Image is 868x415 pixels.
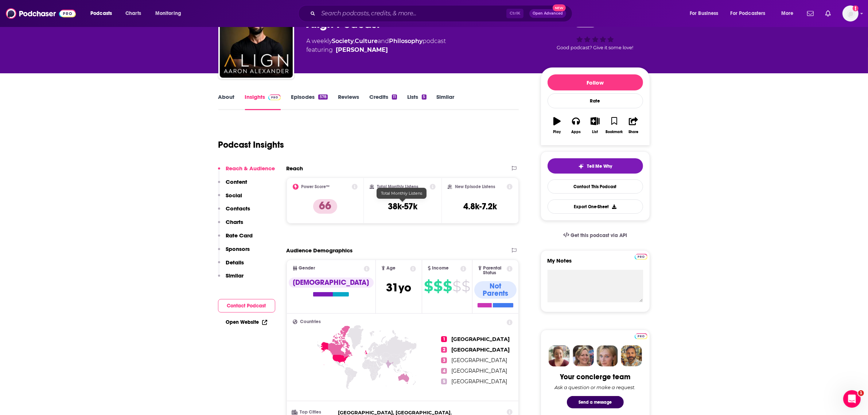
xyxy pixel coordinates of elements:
input: Search podcasts, credits, & more... [318,8,506,19]
div: Rate [548,93,643,108]
a: Lists5 [407,93,426,110]
span: New [553,4,566,11]
a: Similar [437,93,455,110]
button: Sponsors [218,245,250,259]
div: Ask a question or make a request. [555,384,636,390]
span: For Business [690,8,719,19]
span: Income [432,266,449,271]
p: Contacts [226,205,250,212]
button: Apps [567,112,585,139]
span: 1 [441,336,447,342]
span: [GEOGRAPHIC_DATA] [451,378,507,385]
button: Contact Podcast [218,299,275,313]
a: Show notifications dropdown [822,7,834,20]
span: $ [452,280,461,292]
button: Rate Card [218,232,253,245]
a: Charts [121,8,145,19]
a: Philosophy [389,38,423,44]
h2: Power Score™ [301,184,330,189]
div: Bookmark [606,130,623,134]
div: Not Parents [474,281,517,299]
button: Bookmark [605,112,624,139]
span: For Podcasters [731,8,766,19]
button: Play [548,112,567,139]
span: Tell Me Why [587,163,612,169]
h3: 4.8k-7.2k [463,201,497,212]
button: Show profile menu [842,5,859,22]
a: Get this podcast via API [557,226,633,244]
span: 4 [441,368,447,374]
p: Similar [226,272,244,279]
span: $ [443,280,452,292]
h3: 38k-57k [388,201,417,212]
span: Get this podcast via API [571,232,627,238]
span: [GEOGRAPHIC_DATA] [451,357,507,364]
button: Share [624,112,643,139]
span: $ [433,280,442,292]
button: Similar [218,272,244,286]
p: Details [226,259,244,266]
div: 5 [422,94,426,100]
span: Monitoring [155,8,181,19]
a: Credits11 [369,93,397,110]
button: Details [218,259,244,272]
img: Podchaser Pro [635,333,647,339]
div: [DEMOGRAPHIC_DATA] [289,278,374,288]
a: Episodes578 [291,93,327,110]
a: Open Website [226,319,267,325]
button: open menu [85,8,121,19]
button: Reach & Audience [218,165,275,178]
div: Play [553,130,561,134]
span: [GEOGRAPHIC_DATA] [451,368,507,374]
button: Export One-Sheet [548,199,643,214]
a: Reviews [338,93,359,110]
a: Aaron Alexander [336,46,388,54]
span: Gender [299,266,315,271]
p: Content [226,178,248,185]
span: Parental Status [483,266,506,275]
span: 1 [858,390,864,396]
div: Your concierge team [560,372,630,381]
p: Sponsors [226,245,250,252]
span: Logged in as gabrielle.gantz [842,5,859,22]
p: Social [226,192,242,199]
a: Podchaser - Follow, Share and Rate Podcasts [6,7,76,20]
a: Society [332,38,354,44]
span: 3 [441,357,447,363]
a: Contact This Podcast [548,179,643,194]
span: [GEOGRAPHIC_DATA] [451,346,510,353]
img: Podchaser Pro [635,254,647,260]
a: About [218,93,235,110]
span: $ [462,280,470,292]
span: and [378,38,389,44]
span: 31 yo [386,280,411,295]
button: Social [218,192,242,205]
button: Open AdvancedNew [529,9,566,18]
button: open menu [685,8,728,19]
iframe: Intercom live chat [843,390,861,408]
img: tell me why sparkle [578,163,584,169]
div: 11 [392,94,397,100]
span: Age [386,266,396,271]
img: User Profile [842,5,859,22]
div: Apps [571,130,581,134]
h2: Reach [287,165,303,172]
button: tell me why sparkleTell Me Why [548,158,643,174]
label: My Notes [548,257,643,270]
img: Align Podcast [220,5,293,78]
span: Countries [300,319,321,324]
p: Reach & Audience [226,165,275,172]
button: Send a message [567,396,624,408]
h2: Audience Demographics [287,247,353,254]
span: Open Advanced [533,12,563,15]
div: List [592,130,598,134]
h2: Total Monthly Listens [377,184,418,189]
button: open menu [150,8,191,19]
svg: Add a profile image [853,5,859,11]
span: Good podcast? Give it some love! [557,45,634,50]
div: 66Good podcast? Give it some love! [541,10,650,55]
h2: New Episode Listens [455,184,495,189]
h1: Podcast Insights [218,139,284,150]
p: 66 [313,199,337,214]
